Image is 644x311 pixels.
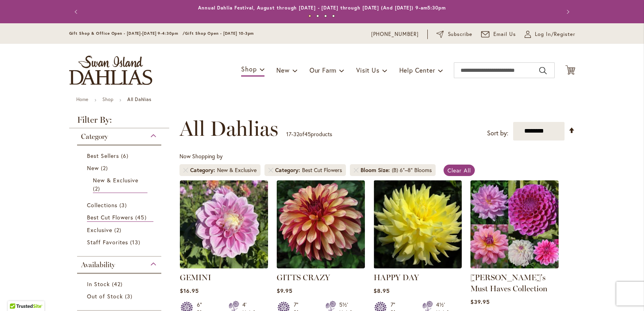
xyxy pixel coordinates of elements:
a: Out of Stock 3 [87,292,154,300]
span: Category [275,166,302,174]
div: (B) 6"–8" Blooms [392,166,432,174]
span: Category [81,132,108,141]
span: New [87,164,99,172]
div: New & Exclusive [217,166,257,174]
span: All Dahlias [179,117,278,141]
span: $9.95 [277,287,293,294]
a: Gitts Crazy [277,262,365,270]
img: GEMINI [180,180,268,268]
span: Clear All [448,167,471,174]
a: HAPPY DAY [374,273,419,282]
a: Subscribe [436,30,472,38]
span: Gift Shop & Office Open - [DATE]-[DATE] 9-4:30pm / [69,31,185,36]
span: $16.95 [180,287,199,294]
span: 32 [293,130,299,138]
span: 45 [135,213,148,221]
a: Annual Dahlia Festival, August through [DATE] - [DATE] through [DATE] (And [DATE]) 9-am5:30pm [198,5,446,11]
a: Collections [87,201,154,209]
a: Email Us [481,30,516,38]
strong: All Dahlias [127,96,151,102]
span: Bloom Size [361,166,392,174]
div: Best Cut Flowers [302,166,342,174]
span: Now Shopping by [179,152,223,160]
button: 1 of 4 [308,15,311,17]
p: - of products [286,128,332,141]
span: Shop [241,65,257,73]
a: Best Cut Flowers [87,213,154,222]
button: 2 of 4 [316,15,319,17]
span: Visit Us [356,66,379,74]
a: GEMINI [180,273,211,282]
a: Heather's Must Haves Collection [470,262,559,270]
a: New &amp; Exclusive [93,176,148,193]
a: Home [76,96,89,102]
span: Help Center [399,66,435,74]
span: In Stock [87,280,110,288]
a: Best Sellers [87,152,154,160]
span: Our Farm [310,66,336,74]
a: [PERSON_NAME]'s Must Haves Collection [470,273,548,293]
span: Collections [87,201,118,209]
span: 13 [130,238,142,246]
a: Exclusive [87,226,154,234]
span: 17 [286,130,291,138]
a: In Stock 42 [87,280,154,288]
a: Staff Favorites [87,238,154,246]
a: HAPPY DAY [374,262,462,270]
span: New [276,66,289,74]
span: 6 [121,152,130,160]
span: Log In/Register [535,30,575,38]
span: Out of Stock [87,292,123,300]
a: Remove Bloom Size (B) 6"–8" Blooms [354,168,359,172]
span: 45 [304,130,311,138]
span: Staff Favorites [87,238,128,246]
a: Remove Category Best Cut Flowers [268,168,273,172]
button: 4 of 4 [332,15,335,17]
span: Availability [81,260,115,269]
a: GEMINI [180,262,268,270]
a: GITTS CRAZY [277,273,330,282]
img: Heather's Must Haves Collection [470,180,559,268]
a: New [87,164,154,172]
span: 3 [119,201,129,209]
span: Email Us [493,30,516,38]
a: Shop [102,96,113,102]
span: $39.95 [470,298,490,305]
span: 42 [112,280,125,288]
span: Best Cut Flowers [87,214,134,221]
img: HAPPY DAY [374,180,462,268]
a: Remove Category New & Exclusive [183,168,188,172]
a: Clear All [444,165,475,176]
strong: Filter By: [69,116,170,128]
span: Gift Shop Open - [DATE] 10-3pm [185,31,254,36]
span: 2 [114,226,123,234]
button: 3 of 4 [324,15,327,17]
span: Category [190,166,217,174]
span: New & Exclusive [93,176,139,184]
span: 2 [101,164,110,172]
span: 3 [125,292,134,300]
img: Gitts Crazy [277,180,365,268]
label: Sort by: [487,126,508,141]
span: $8.95 [374,287,390,294]
span: Subscribe [448,30,473,38]
a: Log In/Register [525,30,575,38]
span: 2 [93,184,102,193]
a: [PHONE_NUMBER] [371,30,419,38]
button: Previous [69,4,85,20]
a: store logo [69,56,152,85]
span: Exclusive [87,226,112,234]
button: Next [559,4,575,20]
span: Best Sellers [87,152,119,159]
